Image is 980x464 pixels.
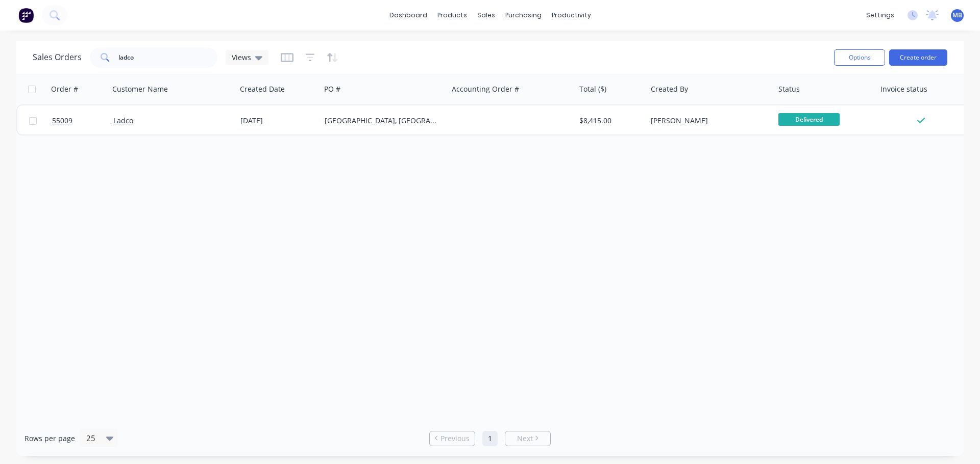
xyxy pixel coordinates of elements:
div: Created By [651,84,688,94]
span: 55009 [52,116,72,126]
img: Factory [18,8,34,23]
a: dashboard [384,8,432,23]
div: $8,415.00 [579,116,640,126]
a: Next page [505,433,550,444]
div: [DATE] [240,116,316,126]
div: Customer Name [112,84,168,94]
input: Search... [118,47,218,68]
div: PO # [324,84,340,94]
ul: Pagination [425,431,555,446]
div: Total ($) [579,84,606,94]
span: Rows per page [24,433,75,444]
a: 55009 [52,105,113,136]
a: Page 1 is your current page [482,431,498,446]
span: Next [517,433,533,444]
button: Create order [889,49,947,66]
div: products [432,8,472,23]
div: Order # [51,84,78,94]
div: purchasing [500,8,547,23]
a: Ladco [113,116,133,125]
div: Invoice status [880,84,927,94]
div: Status [778,84,800,94]
div: settings [861,8,899,23]
span: Delivered [778,113,840,126]
span: Previous [440,433,470,444]
span: Views [232,52,251,63]
div: sales [472,8,500,23]
div: Created Date [240,84,285,94]
div: Accounting Order # [452,84,519,94]
span: MB [952,11,962,20]
div: [GEOGRAPHIC_DATA], [GEOGRAPHIC_DATA] [325,116,438,126]
h1: Sales Orders [33,52,82,62]
div: productivity [547,8,596,23]
a: Previous page [430,433,475,444]
button: Options [834,49,885,66]
div: [PERSON_NAME] [651,116,764,126]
